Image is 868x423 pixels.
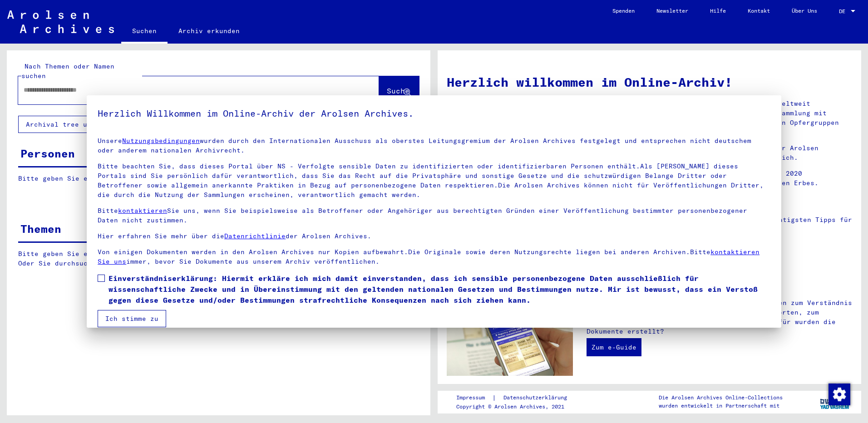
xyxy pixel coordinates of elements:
[118,207,167,215] a: kontaktieren
[98,136,770,155] p: Unsere wurden durch den Internationalen Ausschuss als oberstes Leitungsgremium der Arolsen Archiv...
[98,247,770,266] p: Von einigen Dokumenten werden in den Arolsen Archives nur Kopien aufbewahrt.Die Originale sowie d...
[828,383,850,405] div: Zustimmung ändern
[122,137,200,145] a: Nutzungsbedingungen
[829,384,850,405] img: Zustimmung ändern
[98,310,166,327] button: Ich stimme zu
[224,232,286,240] a: Datenrichtlinie
[98,206,770,225] p: Bitte Sie uns, wenn Sie beispielsweise als Betroffener oder Angehöriger aus berechtigten Gründen ...
[98,106,770,121] h5: Herzlich Willkommen im Online-Archiv der Arolsen Archives.
[98,162,770,200] p: Bitte beachten Sie, dass dieses Portal über NS - Verfolgte sensible Daten zu identifizierten oder...
[98,248,759,266] a: kontaktieren Sie uns
[98,231,770,241] p: Hier erfahren Sie mehr über die der Arolsen Archives.
[108,273,770,305] span: Einverständniserklärung: Hiermit erkläre ich mich damit einverstanden, dass ich sensible personen...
